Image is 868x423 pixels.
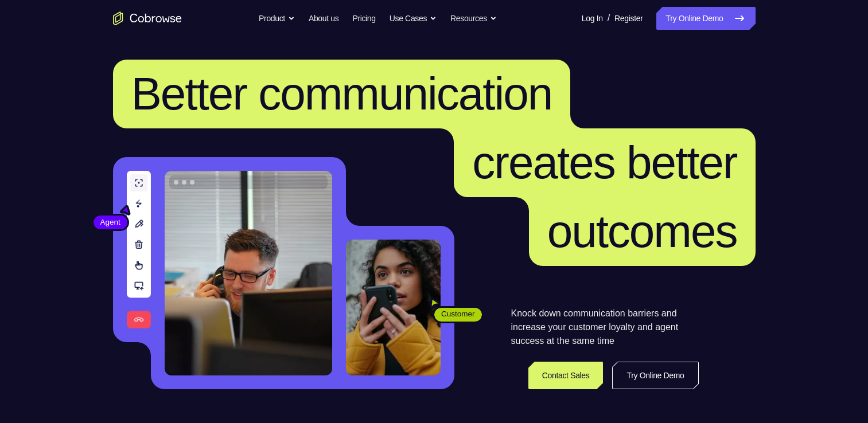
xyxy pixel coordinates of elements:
button: Resources [450,7,497,30]
a: Try Online Demo [656,7,755,30]
span: / [608,11,610,25]
a: Log In [582,7,603,30]
span: outcomes [547,206,737,257]
a: Try Online Demo [612,362,698,389]
a: Pricing [352,7,375,30]
a: Contact Sales [528,362,604,389]
img: A customer holding their phone [346,240,441,375]
a: Register [614,7,643,30]
a: Go to the home page [113,11,182,25]
a: About us [309,7,338,30]
img: A customer support agent talking on the phone [165,171,332,375]
p: Knock down communication barriers and increase your customer loyalty and agent success at the sam... [511,307,699,348]
button: Product [259,7,295,30]
span: Better communication [131,68,552,119]
button: Use Cases [390,7,437,30]
span: creates better [472,137,737,188]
